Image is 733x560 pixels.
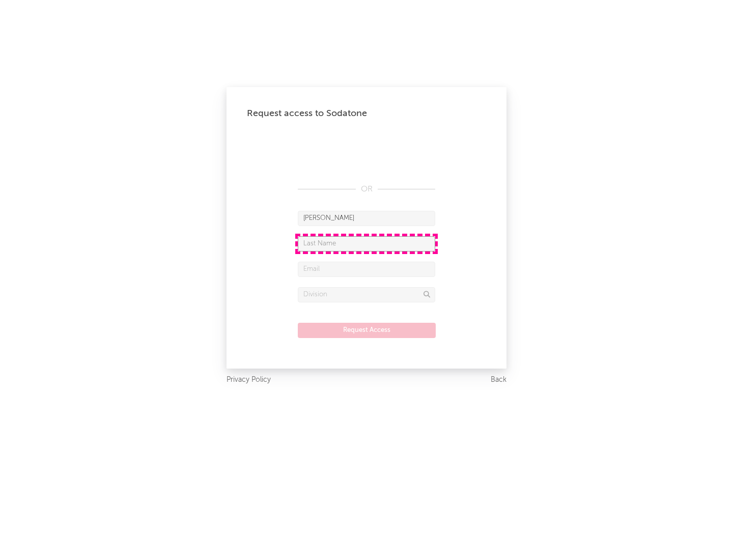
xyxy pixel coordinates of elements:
input: Division [298,287,435,302]
a: Back [491,374,506,386]
input: Last Name [298,236,435,251]
input: First Name [298,211,435,226]
input: Email [298,262,435,277]
button: Request Access [298,323,436,338]
div: OR [298,183,435,195]
a: Privacy Policy [227,374,271,386]
div: Request access to Sodatone [247,107,486,120]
